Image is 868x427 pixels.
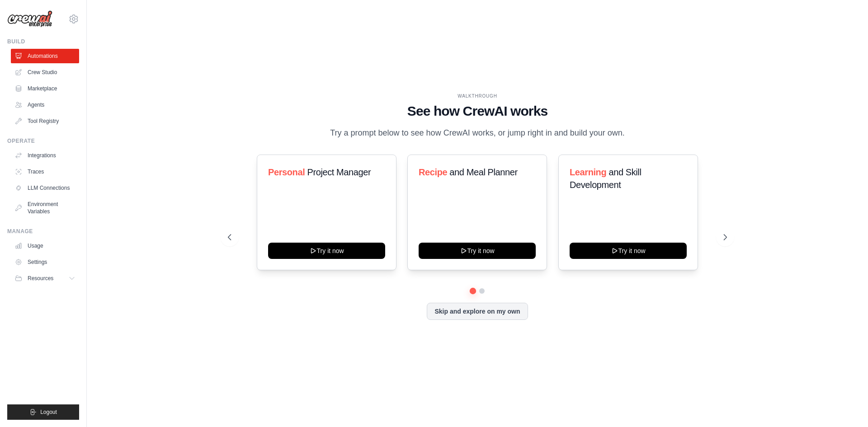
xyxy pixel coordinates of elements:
[11,197,79,219] a: Environment Variables
[228,93,727,99] div: WALKTHROUGH
[450,167,518,177] span: and Meal Planner
[419,243,536,259] button: Try it now
[11,81,79,96] a: Marketplace
[570,167,606,177] span: Learning
[268,167,305,177] span: Personal
[11,49,79,63] a: Automations
[570,167,641,190] span: and Skill Development
[7,137,79,145] div: Operate
[11,181,79,195] a: LLM Connections
[228,103,727,119] h1: See how CrewAI works
[11,148,79,163] a: Integrations
[28,275,53,282] span: Resources
[11,98,79,112] a: Agents
[268,243,385,259] button: Try it now
[419,167,447,177] span: Recipe
[7,38,79,45] div: Build
[11,271,79,286] button: Resources
[7,228,79,235] div: Manage
[40,408,57,416] span: Logout
[7,404,79,420] button: Logout
[427,303,528,320] button: Skip and explore on my own
[325,127,629,140] p: Try a prompt below to see how CrewAI works, or jump right in and build your own.
[7,10,52,28] img: Logo
[11,255,79,269] a: Settings
[307,167,371,177] span: Project Manager
[11,65,79,80] a: Crew Studio
[11,239,79,253] a: Usage
[11,164,79,179] a: Traces
[11,114,79,128] a: Tool Registry
[570,243,687,259] button: Try it now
